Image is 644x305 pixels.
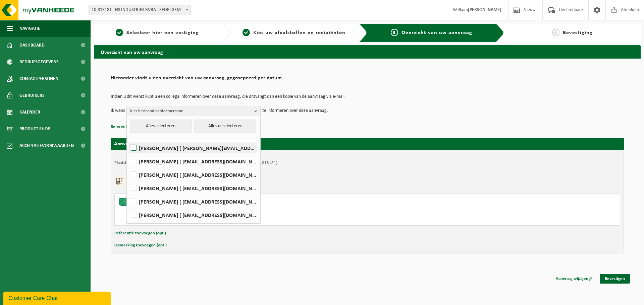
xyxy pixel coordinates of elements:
[111,123,162,131] button: Referentie toevoegen (opt.)
[401,30,472,35] span: Overzicht van uw aanvraag
[262,106,328,116] p: te informeren over deze aanvraag.
[19,87,45,104] span: Gebruikers
[126,30,199,35] span: Selecteer hier een vestiging
[89,5,191,15] span: 10-813181 - HS INDUSTRIES BVBA - ZEDELGEM
[114,229,166,238] button: Referentie toevoegen (opt.)
[194,120,256,133] button: Alles deselecteren
[145,208,394,213] div: Ophalen en plaatsen lege container
[19,137,74,154] span: Acceptatievoorwaarden
[19,121,50,137] span: Product Shop
[600,274,630,284] a: Bevestigen
[94,45,641,58] h2: Overzicht van uw aanvraag
[129,183,257,193] label: [PERSON_NAME] ( [EMAIL_ADDRESS][DOMAIN_NAME] )
[19,20,40,37] span: Navigatie
[19,37,45,54] span: Dashboard
[234,29,354,37] a: 2Kies uw afvalstoffen en recipiënten
[97,29,217,37] a: 1Selecteer hier een vestiging
[111,94,624,99] p: Indien u dit wenst kunt u een collega informeren over deze aanvraag, die ontvangt dan een kopie v...
[129,170,257,180] label: [PERSON_NAME] ( [EMAIL_ADDRESS][DOMAIN_NAME] )
[19,70,58,87] span: Contactpersonen
[145,217,394,222] div: Aantal: 1
[552,29,559,36] span: 4
[129,197,257,207] label: [PERSON_NAME] ( [EMAIL_ADDRESS][DOMAIN_NAME] )
[114,241,167,250] button: Opmerking toevoegen (opt.)
[118,197,138,207] img: HK-XC-40-GN-00.png
[563,30,593,35] span: Bevestiging
[129,210,257,220] label: [PERSON_NAME] ( [EMAIL_ADDRESS][DOMAIN_NAME] )
[116,29,123,36] span: 1
[130,120,192,133] button: Alles selecteren
[114,161,144,165] strong: Plaatsingsadres:
[253,30,345,35] span: Kies uw afvalstoffen en recipiënten
[89,5,191,15] span: 10-813181 - HS INDUSTRIES BVBA - ZEDELGEM
[551,274,598,284] a: Aanvraag wijzigen
[468,7,501,12] strong: [PERSON_NAME]
[391,29,398,36] span: 3
[3,290,112,305] iframe: chat widget
[130,106,252,116] span: Kies bestaand contactpersoon
[111,106,125,116] p: Ik wens
[126,106,261,116] button: Kies bestaand contactpersoon
[19,54,59,70] span: Bedrijfsgegevens
[111,75,624,84] h2: Hieronder vindt u een overzicht van uw aanvraag, gegroepeerd per datum.
[243,29,250,36] span: 2
[129,156,257,166] label: [PERSON_NAME] ( [EMAIL_ADDRESS][DOMAIN_NAME] )
[114,141,164,147] strong: Aanvraag voor [DATE]
[129,143,257,153] label: [PERSON_NAME] ( [PERSON_NAME][EMAIL_ADDRESS][DOMAIN_NAME] )
[19,104,40,121] span: Kalender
